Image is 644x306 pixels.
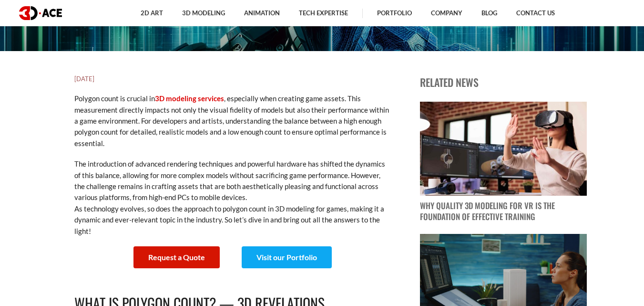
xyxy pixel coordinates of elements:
[420,102,587,196] img: blog post image
[74,74,389,84] h5: [DATE]
[242,246,332,268] a: Visit our Portfolio
[420,74,587,90] p: Related news
[420,102,587,222] a: blog post image Why Quality 3D Modeling for VR Is the Foundation of Effective Training
[74,93,389,149] p: Polygon count is crucial in , especially when creating game assets. This measurement directly imp...
[155,94,224,103] a: 3D modeling services
[420,200,587,222] p: Why Quality 3D Modeling for VR Is the Foundation of Effective Training
[74,158,389,237] p: The introduction of advanced rendering techniques and powerful hardware has shifted the dynamics ...
[133,246,220,268] a: Request a Quote
[19,6,62,20] img: logo dark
